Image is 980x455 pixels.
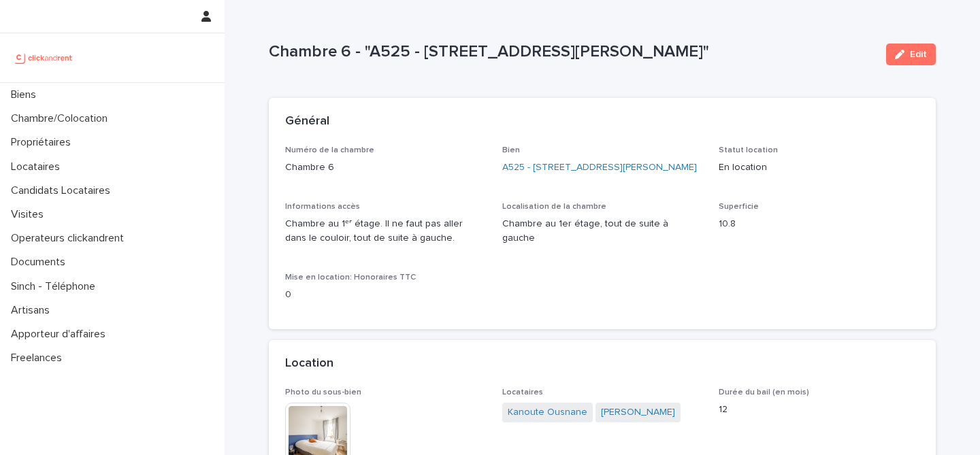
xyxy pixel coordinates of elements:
h2: Location [285,356,333,371]
p: Propriétaires [5,136,82,149]
p: Chambre 6 - "A525 - [STREET_ADDRESS][PERSON_NAME]" [269,42,875,62]
p: Freelances [5,352,73,365]
p: Chambre 6 [285,161,486,175]
span: Numéro de la chambre [285,146,374,154]
p: Artisans [5,304,61,317]
a: Kanoute Ousnane [508,405,587,420]
p: Chambre/Colocation [5,112,118,125]
p: Locataires [5,161,71,173]
p: 12 [719,403,919,417]
span: Bien [502,146,520,154]
span: Durée du bail (en mois) [719,388,809,397]
p: 10.8 [719,217,919,231]
p: 0 [285,288,486,302]
p: En location [719,161,919,175]
a: [PERSON_NAME] [601,405,675,420]
p: Biens [5,88,47,101]
p: Chambre au 1ᵉʳ étage. Il ne faut pas aller dans le couloir, tout de suite à gauche. [285,217,486,246]
span: Statut location [719,146,778,154]
span: Superficie [719,203,759,211]
h2: Général [285,114,329,129]
span: Mise en location: Honoraires TTC [285,273,416,282]
button: Edit [886,44,936,65]
a: A525 - [STREET_ADDRESS][PERSON_NAME] [502,161,697,175]
span: Photo du sous-bien [285,388,361,397]
p: Operateurs clickandrent [5,232,135,245]
p: Sinch - Téléphone [5,280,106,293]
span: Informations accès [285,203,360,211]
img: UCB0brd3T0yccxBKYDjQ [11,44,77,71]
p: Apporteur d'affaires [5,328,116,341]
span: Edit [910,50,927,59]
p: Documents [5,256,76,269]
span: Locataires [502,388,543,397]
span: Localisation de la chambre [502,203,606,211]
p: Candidats Locataires [5,184,121,197]
p: Visites [5,208,54,221]
p: Chambre au 1er étage, tout de suite à gauche [502,217,703,246]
